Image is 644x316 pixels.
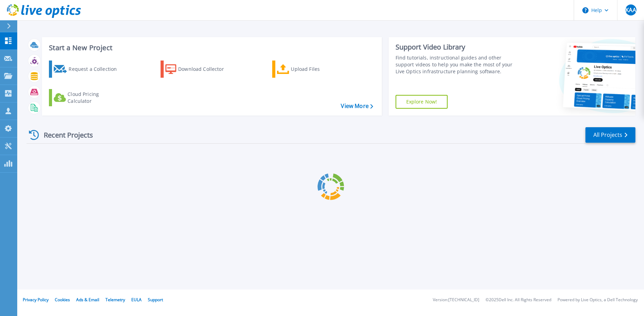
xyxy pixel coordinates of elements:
h3: Start a New Project [49,44,373,52]
a: Cloud Pricing Calculator [49,89,126,106]
a: Privacy Policy [23,297,49,303]
div: Support Video Library [396,43,521,52]
div: Cloud Pricing Calculator [68,91,123,105]
div: Download Collector [178,62,233,76]
div: Find tutorials, instructional guides and other support videos to help you make the most of your L... [396,54,521,75]
a: View More [341,103,373,109]
a: Request a Collection [49,61,126,78]
span: KAA [625,7,636,13]
div: Upload Files [291,62,346,76]
a: Cookies [55,297,70,303]
a: Download Collector [161,61,237,78]
a: All Projects [585,127,635,143]
a: Telemetry [105,297,125,303]
li: Version: [TECHNICAL_ID] [433,298,479,302]
li: © 2025 Dell Inc. All Rights Reserved [485,298,551,302]
a: EULA [131,297,142,303]
div: Request a Collection [69,62,124,76]
a: Upload Files [272,61,349,78]
a: Support [148,297,163,303]
a: Explore Now! [396,95,448,109]
a: Ads & Email [76,297,99,303]
div: Recent Projects [27,127,102,143]
li: Powered by Live Optics, a Dell Technology [558,298,638,302]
